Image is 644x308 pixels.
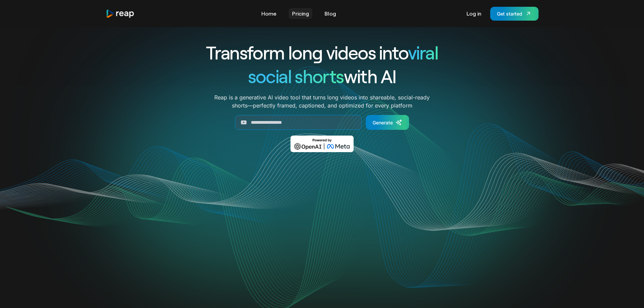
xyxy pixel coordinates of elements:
form: Generate Form [182,115,463,130]
a: Generate [366,115,409,130]
img: Powered by OpenAI & Meta [290,136,354,152]
a: Log in [463,8,485,19]
div: Get started [497,10,522,17]
video: Your browser does not support the video tag. [186,162,458,298]
a: Pricing [289,8,312,19]
div: Generate [373,119,393,126]
a: Get started [490,7,539,21]
span: social shorts [248,65,344,87]
img: reap logo [106,9,135,18]
a: home [106,9,135,18]
a: Home [258,8,280,19]
span: viral [408,41,438,63]
p: Reap is a generative AI video tool that turns long videos into shareable, social-ready shorts—per... [214,93,430,110]
h1: with AI [182,64,463,88]
a: Blog [321,8,339,19]
h1: Transform long videos into [182,41,463,64]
